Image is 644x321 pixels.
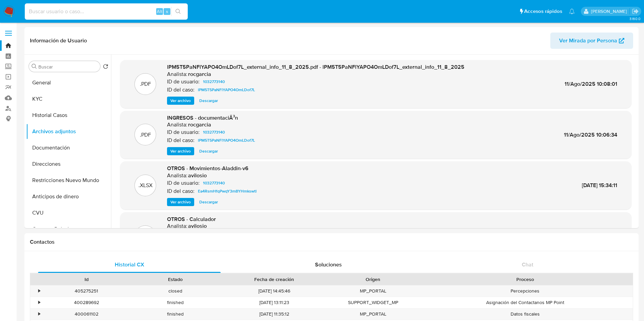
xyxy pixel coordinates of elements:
button: Cruces y Relaciones [26,221,111,237]
button: Anticipos de dinero [26,188,111,205]
div: • [38,288,40,294]
span: [DATE] 15:34:11 [582,181,617,189]
h6: avilosio [188,223,207,229]
button: Buscar [32,64,37,69]
button: Descargar [196,147,221,155]
span: Ver archivo [170,97,191,104]
span: Chat [522,261,533,268]
span: Descargar [199,97,218,104]
p: ID del caso: [167,86,195,93]
button: Restricciones Nuevo Mundo [26,172,111,188]
a: Salir [632,8,639,15]
div: Proceso [422,276,628,283]
div: finished [131,308,220,320]
button: Archivos adjuntos [26,123,111,140]
p: .PDF [140,131,151,139]
button: Ver archivo [167,97,194,105]
a: 1032773140 [200,128,227,136]
a: Notificaciones [569,8,575,14]
span: Descargar [199,199,218,205]
button: Descargar [196,198,221,206]
span: Ver Mirada por Persona [559,33,617,49]
div: Estado [136,276,215,283]
a: Ea4RsmHfqPwqY3m8YHmkswtl [195,187,259,195]
a: lPM5T5PaNFlYAPO4OmLDof7L [195,136,258,144]
p: Analista: [167,172,187,179]
span: OTROS - Movimientos-Aladdin-v6 [167,164,249,172]
p: ID de usuario: [167,129,200,136]
button: KYC [26,91,111,107]
span: Historial CX [115,261,144,268]
button: Descargar [196,97,221,105]
div: Id [47,276,126,283]
span: Ea4RsmHfqPwqY3m8YHmkswtl [198,187,257,195]
button: Documentación [26,140,111,156]
a: 1032773140 [200,179,227,187]
input: Buscar [38,64,97,70]
button: Direcciones [26,156,111,172]
span: Ver archivo [170,199,191,205]
span: Alt [157,8,162,15]
button: Historial Casos [26,107,111,123]
div: Percepciones [418,285,633,297]
div: MP_PORTAL [329,285,418,297]
div: [DATE] 11:35:12 [220,308,329,320]
span: INGRESOS - documentaciÃ³n [167,114,238,122]
span: 1032773140 [203,128,225,136]
input: Buscar usuario o caso... [25,7,188,16]
h1: Información de Usuario [30,37,87,44]
h6: avilosio [188,172,207,179]
button: CVU [26,205,111,221]
p: Analista: [167,223,187,229]
p: Analista: [167,121,187,128]
a: 1032773140 [200,78,227,86]
h6: rocgarcia [188,71,211,78]
span: lPM5T5PaNFlYAPO4OmLDof7L_external_info_11_8_2025.pdf - lPM5T5PaNFlYAPO4OmLDof7L_external_info_11_... [167,63,464,71]
button: search-icon [171,7,185,16]
button: General [26,75,111,91]
p: rocio.garcia@mercadolibre.com [591,8,629,15]
span: Descargar [199,148,218,155]
p: Analista: [167,71,187,78]
p: ID de usuario: [167,180,200,186]
span: 1032773140 [203,78,225,86]
div: Fecha de creación [225,276,324,283]
span: OTROS - Calculador [167,215,216,223]
h6: rocgarcia [188,121,211,128]
span: Accesos rápidos [524,8,562,15]
div: SUPPORT_WIDGET_MP [329,297,418,308]
button: Ver archivo [167,198,194,206]
span: 11/Ago/2025 10:08:01 [565,80,617,88]
div: closed [131,285,220,297]
span: 11/Ago/2025 10:06:34 [564,131,617,139]
div: finished [131,297,220,308]
div: [DATE] 13:11:23 [220,297,329,308]
p: ID del caso: [167,137,195,144]
span: 1032773140 [203,179,225,187]
button: Volver al orden por defecto [103,64,108,71]
div: 400061102 [42,308,131,320]
span: lPM5T5PaNFlYAPO4OmLDof7L [198,86,255,94]
p: .PDF [140,80,151,88]
p: .XLSX [139,182,152,189]
div: [DATE] 14:45:46 [220,285,329,297]
p: ID del caso: [167,188,195,195]
button: Ver archivo [167,147,194,155]
div: Asignación del Contactanos MP Point [418,297,633,308]
div: • [38,299,40,306]
div: MP_PORTAL [329,308,418,320]
span: Ver archivo [170,148,191,155]
button: Ver Mirada por Persona [550,33,633,49]
span: lPM5T5PaNFlYAPO4OmLDof7L [198,136,255,144]
div: 405275251 [42,285,131,297]
div: 400289692 [42,297,131,308]
a: lPM5T5PaNFlYAPO4OmLDof7L [195,86,258,94]
span: Soluciones [315,261,342,268]
p: ID de usuario: [167,78,200,85]
div: • [38,311,40,317]
div: Datos fiscales [418,308,633,320]
span: s [166,8,168,15]
div: Origen [333,276,413,283]
h1: Contactos [30,239,633,245]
